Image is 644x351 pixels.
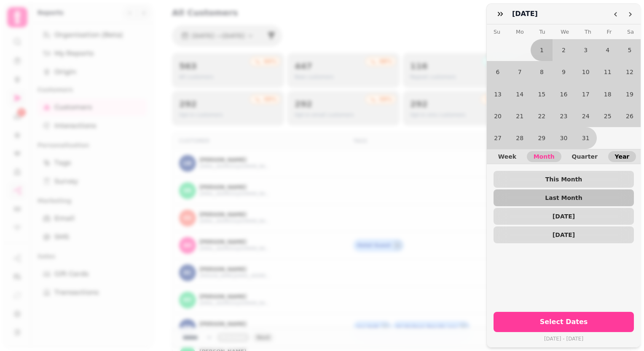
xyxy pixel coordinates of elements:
button: Tuesday, July 8th, 2025, selected [531,61,553,83]
table: July 2025 [487,24,641,149]
span: Week [498,154,516,160]
button: [DATE] [494,226,634,243]
button: Thursday, July 10th, 2025, selected [575,61,597,83]
th: Saturday [627,24,634,39]
th: Wednesday [561,24,569,39]
button: Thursday, July 31st, 2025, selected [575,127,597,149]
button: Thursday, July 24th, 2025, selected [575,105,597,127]
button: Quarter [565,151,604,162]
button: Year [608,151,636,162]
button: Friday, July 11th, 2025, selected [597,61,619,83]
button: Tuesday, July 1st, 2025, selected [531,39,553,61]
button: Thursday, July 17th, 2025, selected [575,83,597,105]
button: Week [491,151,523,162]
button: [DATE] [494,208,634,225]
th: Thursday [585,24,591,39]
button: Wednesday, July 23rd, 2025, selected [553,105,574,127]
span: This Month [500,176,627,182]
button: Sunday, July 27th, 2025, selected [487,127,509,149]
button: Saturday, July 12th, 2025, selected [619,61,641,83]
button: Monday, July 28th, 2025, selected [509,127,531,149]
button: Monday, July 14th, 2025, selected [509,83,531,105]
button: Saturday, July 5th, 2025, selected [619,39,641,61]
span: [DATE] [500,213,627,219]
button: Friday, July 4th, 2025, selected [597,39,619,61]
button: Last Month [494,189,634,206]
button: Monday, July 7th, 2025, selected [509,61,531,83]
span: Month [534,154,555,160]
th: Friday [607,24,612,39]
button: Tuesday, July 15th, 2025, selected [531,83,553,105]
button: Sunday, July 6th, 2025, selected [487,61,509,83]
button: Saturday, July 26th, 2025, selected [619,105,641,127]
button: Month [527,151,561,162]
button: This Month [494,171,634,188]
button: Monday, July 21st, 2025, selected [509,105,531,127]
button: Friday, July 18th, 2025, selected [597,83,619,105]
span: Select Dates [504,319,624,325]
button: Go to the Next Month [623,7,637,21]
button: Wednesday, July 30th, 2025, selected [553,127,574,149]
th: Tuesday [539,24,545,39]
h3: [DATE] [512,9,541,19]
span: Year [615,154,630,160]
button: Friday, July 25th, 2025, selected [597,105,619,127]
span: Quarter [572,154,598,160]
button: Select Dates [494,312,634,332]
button: Wednesday, July 9th, 2025, selected [553,61,574,83]
button: Wednesday, July 16th, 2025, selected [553,83,574,105]
button: Wednesday, July 2nd, 2025, selected [553,39,574,61]
th: Sunday [494,24,500,39]
button: Tuesday, July 22nd, 2025, selected [531,105,553,127]
th: Monday [516,24,524,39]
span: Last Month [500,195,627,201]
p: [DATE] - [DATE] [494,334,634,344]
button: Thursday, July 3rd, 2025, selected [575,39,597,61]
button: Tuesday, July 29th, 2025, selected [531,127,553,149]
span: [DATE] [500,232,627,238]
button: Saturday, July 19th, 2025, selected [619,83,641,105]
button: Sunday, July 13th, 2025, selected [487,83,509,105]
button: Go to the Previous Month [609,7,623,21]
button: Sunday, July 20th, 2025, selected [487,105,509,127]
